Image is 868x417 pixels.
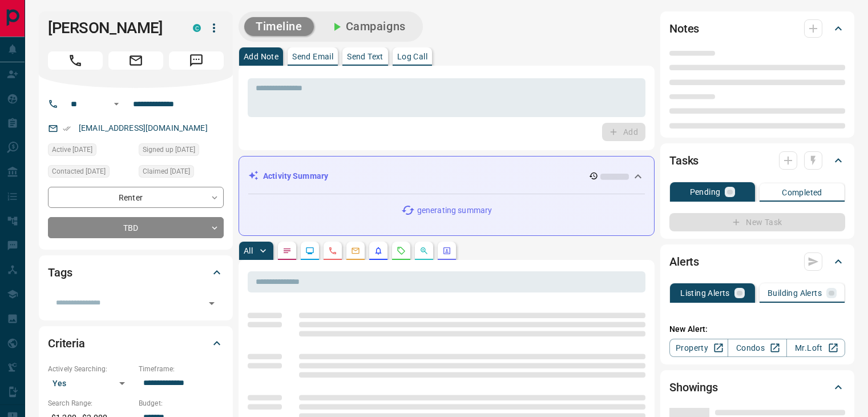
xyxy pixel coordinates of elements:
[52,166,106,177] span: Contacted [DATE]
[419,246,429,255] svg: Opportunities
[110,97,123,111] button: Open
[690,188,721,196] p: Pending
[318,17,417,36] button: Campaigns
[48,334,85,352] h2: Criteria
[48,263,72,282] h2: Tags
[139,364,224,374] p: Timeframe:
[263,170,328,182] p: Activity Summary
[169,51,224,70] span: Message
[48,374,133,392] div: Yes
[48,330,224,357] div: Criteria
[248,166,645,187] div: Activity Summary
[79,123,208,133] a: [EMAIL_ADDRESS][DOMAIN_NAME]
[782,189,822,197] p: Completed
[669,323,845,335] p: New Alert:
[397,53,427,61] p: Log Call
[669,252,699,271] h2: Alerts
[143,144,195,155] span: Signed up [DATE]
[347,53,383,61] p: Send Text
[728,339,786,357] a: Condos
[48,187,224,208] div: Renter
[417,205,492,216] p: generating summary
[351,246,360,255] svg: Emails
[669,151,699,170] h2: Tasks
[292,53,333,61] p: Send Email
[139,143,224,159] div: Fri Oct 10 2025
[48,143,133,159] div: Tue Oct 14 2025
[786,339,845,357] a: Mr.Loft
[48,398,133,408] p: Search Range:
[244,17,314,36] button: Timeline
[680,289,730,297] p: Listing Alerts
[374,246,383,255] svg: Listing Alerts
[397,246,406,255] svg: Requests
[669,374,845,401] div: Showings
[768,289,822,297] p: Building Alerts
[669,15,845,42] div: Notes
[669,378,718,396] h2: Showings
[48,19,176,37] h1: [PERSON_NAME]
[669,248,845,275] div: Alerts
[52,144,92,155] span: Active [DATE]
[669,19,699,38] h2: Notes
[48,51,103,70] span: Call
[442,246,451,255] svg: Agent Actions
[204,295,220,311] button: Open
[139,165,224,181] div: Fri Oct 10 2025
[244,53,278,61] p: Add Note
[328,246,337,255] svg: Calls
[244,247,253,255] p: All
[108,51,163,70] span: Email
[63,125,71,133] svg: Email Verified
[139,398,224,408] p: Budget:
[193,24,201,32] div: condos.ca
[305,246,314,255] svg: Lead Browsing Activity
[48,217,224,238] div: TBD
[48,165,133,181] div: Fri Oct 10 2025
[48,364,133,374] p: Actively Searching:
[48,259,224,286] div: Tags
[669,339,728,357] a: Property
[143,166,190,177] span: Claimed [DATE]
[669,147,845,174] div: Tasks
[282,246,292,255] svg: Notes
